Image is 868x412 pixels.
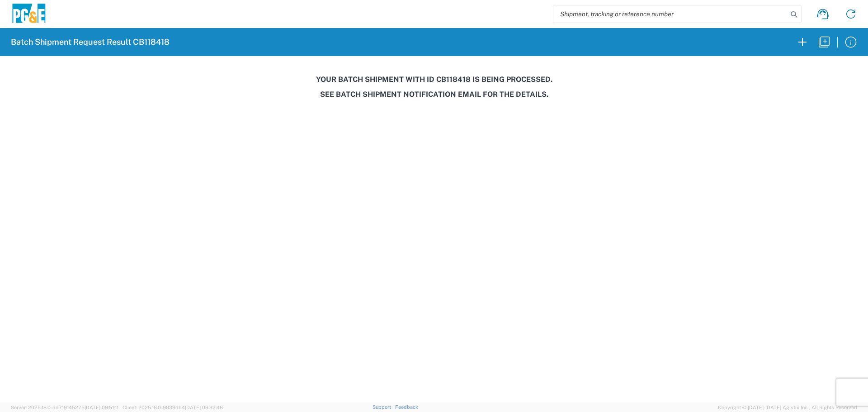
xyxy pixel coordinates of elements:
a: Support [373,404,395,410]
input: Shipment, tracking or reference number [553,5,788,23]
img: pge [11,4,47,25]
span: Server: 2025.18.0-dd719145275 [11,405,118,410]
h3: See Batch Shipment Notification email for the details. [6,90,862,99]
a: Feedback [395,404,418,410]
span: [DATE] 09:51:11 [85,405,118,410]
h2: Batch Shipment Request Result CB118418 [11,37,170,47]
h3: Your batch shipment with id CB118418 is being processed. [6,75,862,84]
span: Copyright © [DATE]-[DATE] Agistix Inc., All Rights Reserved [718,403,857,412]
span: [DATE] 09:32:48 [185,405,223,410]
span: Client: 2025.18.0-9839db4 [123,405,223,410]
